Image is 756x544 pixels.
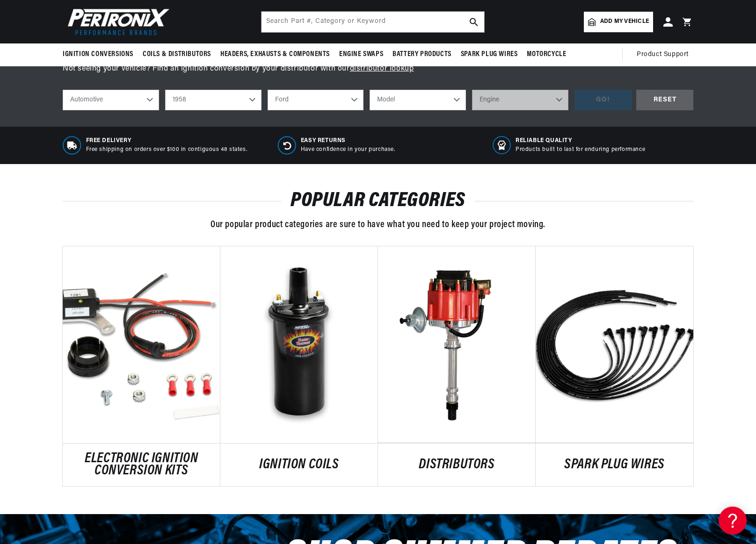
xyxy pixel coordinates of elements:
[63,43,138,65] summary: Ignition Conversions
[516,137,645,145] span: RELIABLE QUALITY
[334,43,388,65] summary: Engine Swaps
[370,90,466,110] select: Model
[637,50,689,60] span: Product Support
[63,63,693,75] p: Not seeing your vehicle? Find an ignition conversion by your distributor with our
[262,12,484,32] input: Search Part #, Category or Keyword
[461,50,518,59] span: Spark Plug Wires
[220,50,330,59] span: Headers, Exhausts & Components
[63,90,159,110] select: Ride Type
[464,12,484,32] button: search button
[216,43,334,65] summary: Headers, Exhausts & Components
[301,146,395,154] p: Have confidence in your purchase.
[165,90,262,110] select: Year
[388,43,456,65] summary: Battery Products
[527,50,566,59] span: Motorcycle
[536,459,693,471] a: SPARK PLUG WIRES
[636,90,693,111] div: RESET
[584,12,653,32] a: Add my vehicle
[637,43,693,66] summary: Product Support
[63,6,170,38] img: Pertronix
[138,43,216,65] summary: Coils & Distributors
[220,459,378,471] a: IGNITION COILS
[600,17,649,26] span: Add my vehicle
[143,50,211,59] span: Coils & Distributors
[522,43,571,65] summary: Motorcycle
[211,220,545,229] span: Our popular product categories are sure to have what you need to keep your project moving.
[63,453,220,477] a: ELECTRONIC IGNITION CONVERSION KITS
[339,50,383,59] span: Engine Swaps
[350,65,414,72] a: distributor lookup
[86,137,247,145] span: Free Delivery
[63,192,693,210] h2: POPULAR CATEGORIES
[301,137,395,145] span: Easy Returns
[86,146,247,154] p: Free shipping on orders over $100 in contiguous 48 states.
[63,50,133,59] span: Ignition Conversions
[456,43,523,65] summary: Spark Plug Wires
[472,90,568,110] select: Engine
[268,90,364,110] select: Make
[516,146,645,154] p: Products built to last for enduring performance
[393,50,451,59] span: Battery Products
[378,459,536,471] a: DISTRIBUTORS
